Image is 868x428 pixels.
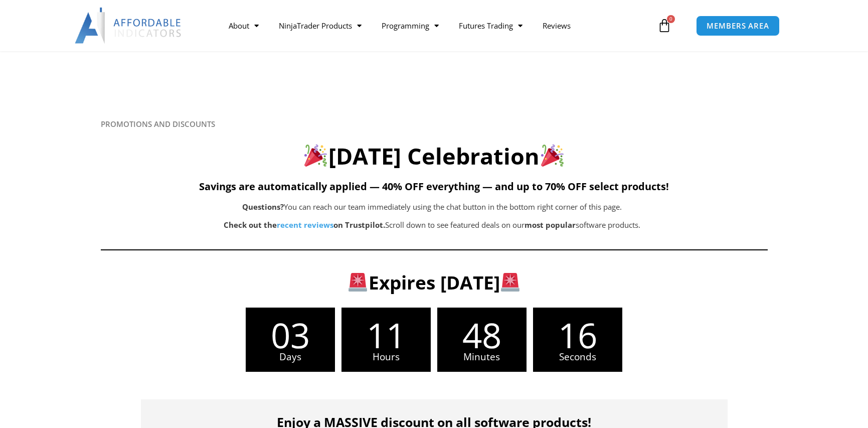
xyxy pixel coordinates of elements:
[75,8,183,44] img: LogoAI | Affordable Indicators – NinjaTrader
[219,14,269,37] a: About
[437,318,527,352] span: 48
[437,352,527,362] span: Minutes
[525,220,576,230] b: most popular
[224,220,385,230] strong: Check out the on Trustpilot.
[707,22,769,30] span: MEMBERS AREA
[304,144,327,167] img: 🎉
[219,14,655,37] nav: Menu
[151,200,714,214] p: You can reach our team immediately using the chat button in the bottom right corner of this page.
[101,119,768,129] h6: PROMOTIONS AND DISCOUNTS
[501,273,519,292] img: 🚨
[242,202,284,212] b: Questions?
[541,144,564,167] img: 🎉
[533,318,622,352] span: 16
[349,273,367,292] img: 🚨
[101,141,768,171] h2: [DATE] Celebration
[101,181,768,193] h5: Savings are automatically applied — 40% OFF everything — and up to 70% OFF select products!
[533,14,581,37] a: Reviews
[153,270,715,295] h3: Expires [DATE]
[246,352,335,362] span: Days
[449,14,533,37] a: Futures Trading
[341,352,431,362] span: Hours
[277,220,333,230] a: recent reviews
[372,14,449,37] a: Programming
[696,16,780,36] a: MEMBERS AREA
[151,218,714,232] p: Scroll down to see featured deals on our software products.
[667,15,675,23] span: 0
[246,318,335,352] span: 03
[341,318,431,352] span: 11
[269,14,372,37] a: NinjaTrader Products
[533,352,622,362] span: Seconds
[642,11,686,40] a: 0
